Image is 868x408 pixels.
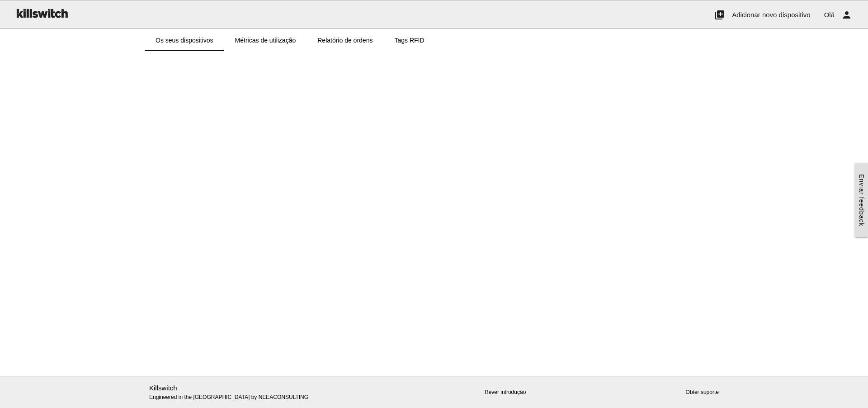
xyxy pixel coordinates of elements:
[485,389,526,395] a: Rever introdução
[307,29,383,51] a: Relatório de ordens
[383,29,435,51] a: Tags RFID
[686,389,719,395] a: Obter suporte
[841,0,852,29] i: person
[149,384,177,392] a: Killswitch
[824,11,835,19] span: Olá
[714,0,725,29] i: add_to_photos
[224,29,307,51] a: Métricas de utilização
[149,383,333,402] p: Engineered in the [GEOGRAPHIC_DATA] by NEEACONSULTING
[14,0,70,26] img: ks-logo-black-160-b.png
[732,11,810,19] span: Adicionar novo dispositivo
[855,163,868,237] a: Enviar feedback
[145,29,224,51] a: Os seus dispositivos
